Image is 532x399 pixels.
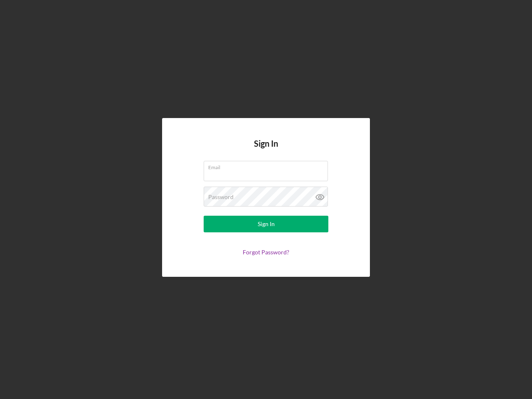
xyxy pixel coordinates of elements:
label: Password [208,194,234,200]
a: Forgot Password? [243,249,289,256]
button: Sign In [204,216,328,232]
h4: Sign In [254,139,278,161]
div: Sign In [258,216,275,232]
label: Email [208,161,328,170]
